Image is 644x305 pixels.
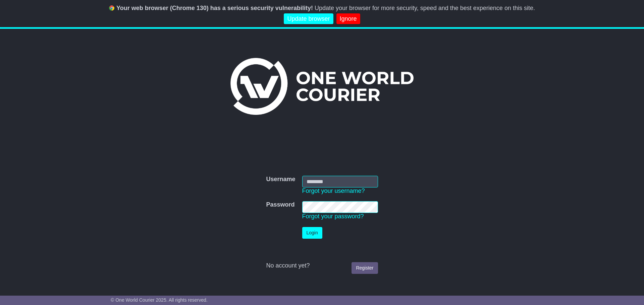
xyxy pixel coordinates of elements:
[266,176,295,183] label: Username
[266,262,378,270] div: No account yet?
[116,5,313,11] b: Your web browser (Chrome 130) has a serious security vulnerability!
[111,297,208,303] span: © One World Courier 2025. All rights reserved.
[352,262,378,274] a: Register
[230,58,414,115] img: One World
[284,13,333,24] a: Update browser
[336,13,360,24] a: Ignore
[266,201,294,209] label: Password
[315,5,535,11] span: Update your browser for more security, speed and the best experience on this site.
[302,213,364,220] a: Forgot your password?
[302,187,365,194] a: Forgot your username?
[302,227,322,239] button: Login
